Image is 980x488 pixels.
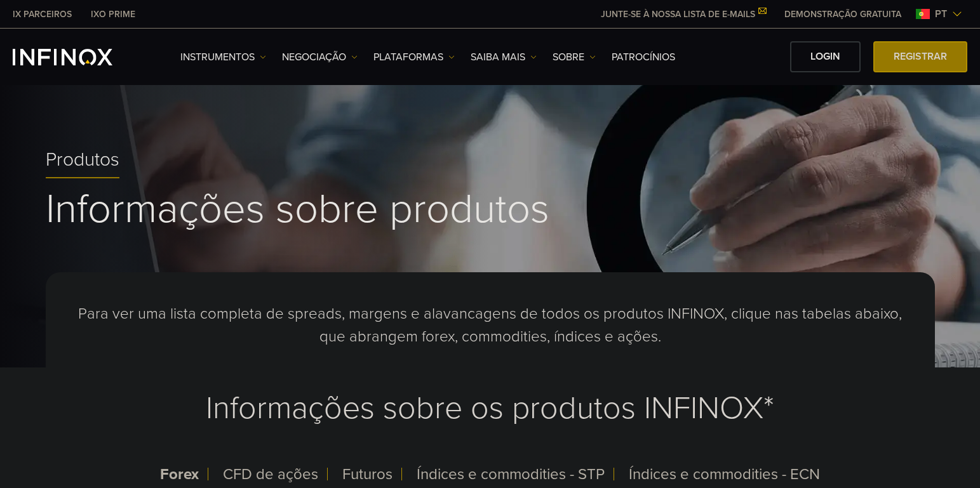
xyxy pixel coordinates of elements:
a: Registrar [873,41,967,72]
a: Login [790,41,861,72]
a: INFINOX [81,8,145,21]
a: NEGOCIAÇÃO [282,49,358,65]
h3: Informações sobre os produtos INFINOX* [76,359,904,458]
span: Forex [160,465,199,484]
p: Para ver uma lista completa de spreads, margens e alavancagens de todos os produtos INFINOX, cliq... [76,303,904,348]
span: CFD de ações [223,465,318,484]
a: INFINOX MENU [775,8,911,21]
a: SOBRE [553,49,596,65]
a: Patrocínios [612,49,675,65]
a: Saiba mais [471,49,537,65]
span: Índices e commodities - STP [417,465,605,484]
span: Futuros [342,465,393,484]
h1: Informações sobre produtos [46,188,935,231]
span: pt [930,6,952,22]
a: Instrumentos [180,49,266,65]
a: PLATAFORMAS [373,49,455,65]
a: INFINOX [3,8,81,21]
span: Índices e commodities - ECN [629,465,820,484]
span: Produtos [46,148,119,172]
a: INFINOX Logo [13,49,142,65]
a: JUNTE-SE À NOSSA LISTA DE E-MAILS [591,9,775,20]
